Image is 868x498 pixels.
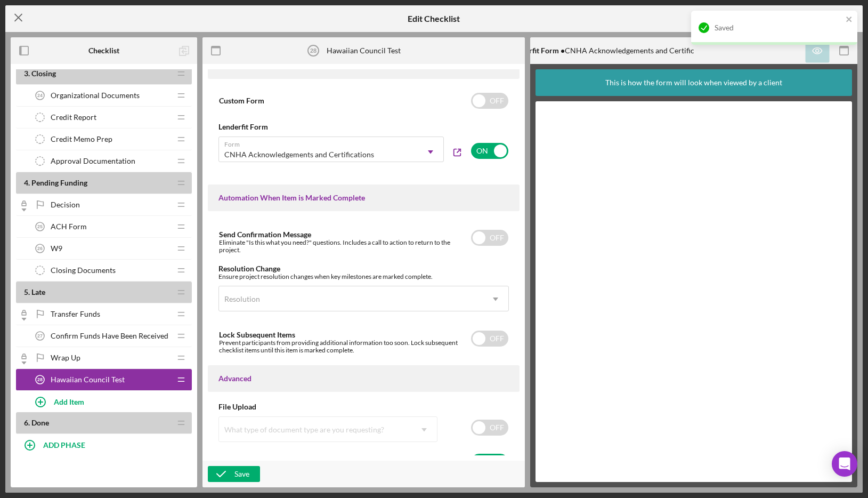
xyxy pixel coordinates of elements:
[208,466,260,482] button: Save
[88,46,119,55] b: Checklist
[546,112,843,471] iframe: Lenderfit form
[27,391,192,412] button: Add Item
[54,391,84,412] div: Add Item
[219,230,311,239] label: Send Confirmation Message
[218,264,509,273] div: Resolution Change
[234,466,249,482] div: Save
[24,178,30,187] span: 4 .
[51,222,87,231] span: ACH Form
[51,135,112,143] span: Credit Memo Prep
[37,377,43,382] tspan: 28
[9,9,280,20] body: Rich Text Area. Press ALT-0 for help.
[51,266,116,275] span: Closing Documents
[31,418,49,427] span: Done
[9,9,280,20] div: .
[31,178,87,187] span: Pending Funding
[219,330,295,339] label: Lock Subsequent Items
[51,157,135,165] span: Approval Documentation
[31,287,45,296] span: Late
[51,200,80,209] span: Decision
[846,15,853,25] button: close
[24,418,30,427] span: 6 .
[218,194,509,202] div: Automation When Item is Marked Complete
[218,403,509,411] div: File Upload
[51,375,125,384] span: Hawaiian Council Test
[24,287,30,296] span: 5 .
[43,440,85,449] b: ADD PHASE
[327,46,401,55] div: Hawaiian Council Test
[219,96,264,105] label: Custom Form
[51,310,100,318] span: Transfer Funds
[218,122,268,131] b: Lenderfit Form
[218,374,509,383] div: Advanced
[24,69,30,78] span: 3 .
[509,46,565,55] b: Lenderfit Form •
[224,150,374,159] div: CNHA Acknowledgements and Certifications
[715,23,842,32] div: Saved
[832,451,857,477] div: Open Intercom Messenger
[37,333,43,339] tspan: 27
[219,239,471,254] div: Eliminate "Is this what you need?" questions. Includes a call to action to return to the project.
[408,14,460,23] h5: Edit Checklist
[224,295,260,303] div: Resolution
[16,434,192,455] button: ADD PHASE
[37,93,43,98] tspan: 24
[310,47,317,54] tspan: 28
[509,46,715,55] div: CNHA Acknowledgements and Certifications
[51,244,62,253] span: W9
[37,246,43,251] tspan: 26
[37,224,43,229] tspan: 25
[31,69,56,78] span: Closing
[218,273,509,280] div: Ensure project resolution changes when key milestones are marked complete.
[51,332,168,340] span: Confirm Funds Have Been Received
[605,69,782,96] div: This is how the form will look when viewed by a client
[51,113,96,122] span: Credit Report
[219,339,471,354] div: Prevent participants from providing additional information too soon. Lock subsequent checklist it...
[51,91,140,100] span: Organizational Documents
[51,354,80,362] span: Wrap Up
